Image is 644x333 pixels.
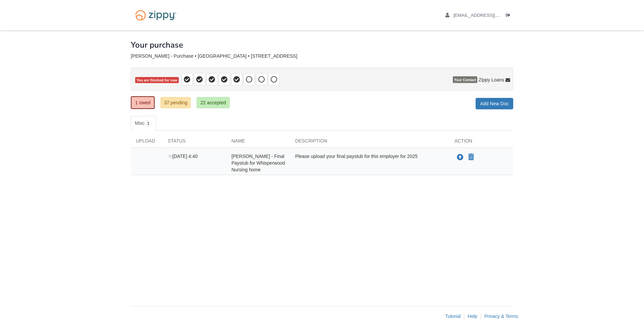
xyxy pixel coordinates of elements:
[160,97,191,108] a: 37 pending
[290,137,449,148] div: Description
[131,116,156,131] a: Misc
[131,41,183,49] h1: Your purchase
[197,97,229,108] a: 22 accepted
[484,314,518,319] a: Privacy & Terms
[131,53,513,59] div: [PERSON_NAME] - Purchase • [GEOGRAPHIC_DATA] • [STREET_ADDRESS]
[135,77,179,84] span: You are finished for now
[231,154,285,172] span: [PERSON_NAME] - Final Paystub for Whisperwood Nursing home
[506,13,513,19] a: Log out
[226,137,290,148] div: Name
[476,98,513,109] a: Add New Doc
[290,153,449,173] div: Please upload your final paystub for this employer for 2025
[163,137,226,148] div: Status
[468,314,477,319] a: Help
[131,96,155,109] a: 1 owed
[445,13,530,19] a: edit profile
[479,76,504,83] span: Zippy Loans
[131,7,181,24] img: Logo
[445,314,461,319] a: Tutorial
[449,137,513,148] div: Action
[131,137,163,148] div: Upload
[168,154,198,159] span: [DATE] 4:40
[145,120,152,127] span: 1
[453,13,530,18] span: brittanynolan30@gmail.com
[453,76,477,83] span: Your Contact
[468,153,475,161] button: Declare Brittney Nolan - Final Paystub for Whisperwood Nursing home not applicable
[456,153,464,162] button: Upload Brittney Nolan - Final Paystub for Whisperwood Nursing home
